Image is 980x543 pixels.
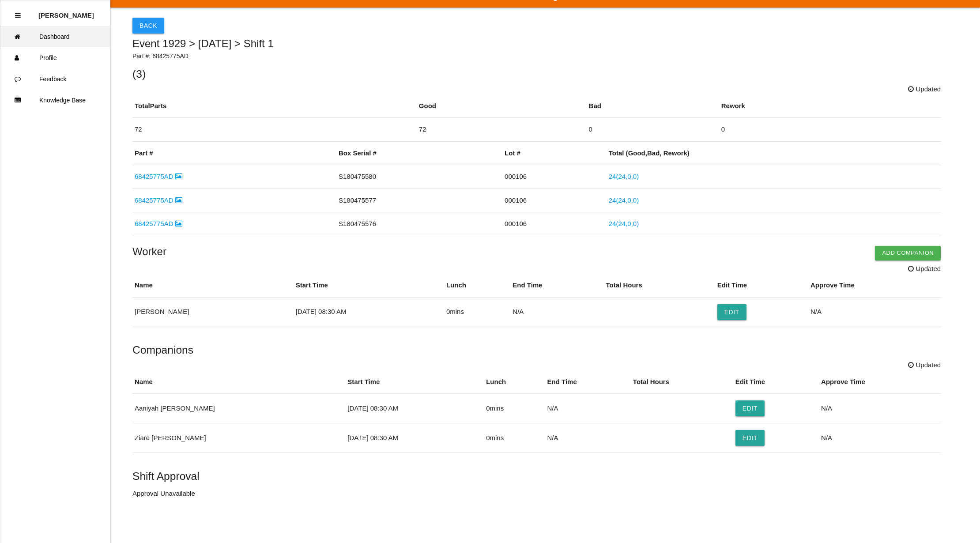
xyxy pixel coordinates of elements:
td: 0 mins [444,297,510,327]
th: Approve Time [819,370,941,394]
a: 68425775AD [135,173,182,180]
a: 24(24,0,0) [609,173,639,180]
a: Knowledge Base [0,90,110,111]
td: N/A [545,423,631,453]
th: End Time [510,274,603,297]
div: Close [15,5,21,26]
h4: Worker [132,246,941,257]
h5: Companions [132,344,941,356]
th: Rework [719,94,941,118]
td: S180475577 [336,189,502,212]
button: Back [132,18,164,34]
i: Image Inside [175,220,182,227]
td: [DATE] 08:30 AM [294,297,444,327]
td: Aaniyah [PERSON_NAME] [132,394,345,423]
p: Part #: 68425775AD [132,52,941,61]
a: Profile [0,47,110,68]
td: 0 [719,118,941,142]
td: Ziare [PERSON_NAME] [132,423,345,453]
td: S180475580 [336,165,502,189]
th: Lunch [484,370,545,394]
td: 0 mins [484,423,545,453]
th: Lunch [444,274,510,297]
h5: Shift Approval [132,470,941,482]
th: Edit Time [715,274,808,297]
th: Edit Time [733,370,819,394]
a: Dashboard [0,26,110,47]
span: Updated [908,84,941,94]
th: Good [417,94,587,118]
button: Add Companion [875,246,941,260]
td: N/A [819,423,941,453]
th: Bad [587,94,719,118]
td: [PERSON_NAME] [132,297,294,327]
a: 24(24,0,0) [609,196,639,204]
a: 24(24,0,0) [609,220,639,227]
td: N/A [545,394,631,423]
td: 000106 [502,212,607,236]
a: Feedback [0,68,110,90]
th: Total Parts [132,94,417,118]
th: Box Serial # [336,142,502,165]
th: Name [132,274,294,297]
button: Edit [717,304,746,320]
p: Diana Harris [38,5,94,19]
a: 68425775AD [135,220,182,227]
th: Start Time [294,274,444,297]
th: Total Hours [631,370,733,394]
p: Approval Unavailable [132,489,941,499]
td: N/A [819,394,941,423]
th: Name [132,370,345,394]
button: Edit [735,400,765,416]
th: Approve Time [808,274,941,297]
th: Total Hours [604,274,715,297]
td: [DATE] 08:30 AM [345,394,484,423]
span: Updated [908,264,941,274]
td: 0 mins [484,394,545,423]
td: 0 [587,118,719,142]
td: N/A [510,297,603,327]
td: 000106 [502,189,607,212]
th: Start Time [345,370,484,394]
i: Image Inside [175,197,182,204]
td: S180475576 [336,212,502,236]
th: Total ( Good , Bad , Rework) [607,142,941,165]
a: 68425775AD [135,196,182,204]
th: Lot # [502,142,607,165]
i: Image Inside [175,173,182,180]
td: 000106 [502,165,607,189]
h5: Event 1929 > [DATE] > Shift 1 [132,38,941,49]
td: 72 [132,118,417,142]
td: [DATE] 08:30 AM [345,423,484,453]
td: 72 [417,118,587,142]
span: Updated [908,360,941,370]
td: N/A [808,297,941,327]
button: Edit [735,430,765,446]
th: Part # [132,142,336,165]
h5: ( 3 ) [132,68,941,80]
th: End Time [545,370,631,394]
